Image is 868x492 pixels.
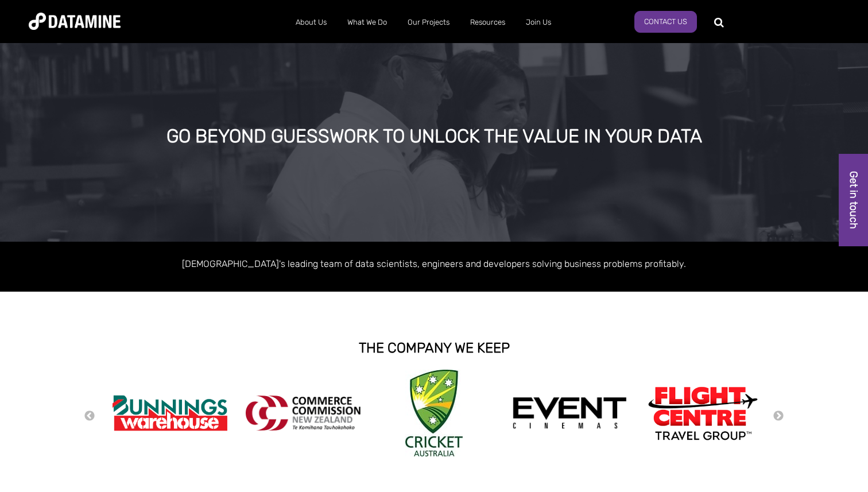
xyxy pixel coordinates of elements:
[460,7,516,37] a: Resources
[246,396,361,431] img: commercecommission
[84,410,95,423] button: Previous
[113,392,227,435] img: Bunnings Warehouse
[634,11,697,33] a: Contact Us
[516,7,561,37] a: Join Us
[359,340,510,356] strong: THE COMPANY WE KEEP
[107,256,761,272] p: [DEMOGRAPHIC_DATA]'s leading team of data scientists, engineers and developers solving business p...
[337,7,397,37] a: What We Do
[285,7,337,37] a: About Us
[839,154,868,246] a: Get in touch
[645,383,760,443] img: Flight Centre
[397,7,460,37] a: Our Projects
[773,410,784,423] button: Next
[29,13,121,30] img: Datamine
[512,397,627,430] img: event cinemas
[102,126,766,147] div: GO BEYOND GUESSWORK TO UNLOCK THE VALUE IN YOUR DATA
[405,370,463,456] img: Cricket Australia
